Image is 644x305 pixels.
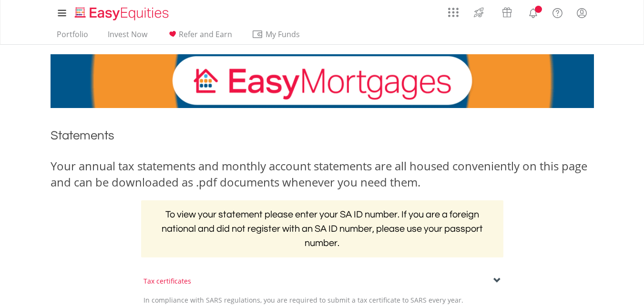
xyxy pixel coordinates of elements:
[499,5,515,20] img: vouchers-v2.svg
[442,2,465,18] a: AppsGrid
[141,200,503,257] h2: To view your statement please enter your SA ID number. If you are a foreign national and did not ...
[493,2,521,20] a: Vouchers
[104,30,151,44] a: Invest Now
[73,6,173,21] img: EasyEquities_Logo.png
[179,29,232,39] span: Refer and Earn
[53,30,92,44] a: Portfolio
[471,5,487,20] img: thrive-v2.svg
[143,276,501,286] div: Tax certificates
[51,54,594,108] img: EasyMortage Promotion Banner
[545,2,570,21] a: FAQ's and Support
[521,2,545,21] a: Notifications
[570,2,594,23] a: My Profile
[163,30,236,44] a: Refer and Earn
[71,2,173,21] a: Home page
[252,28,314,40] span: My Funds
[51,129,114,142] span: Statements
[448,7,459,18] img: grid-menu-icon.svg
[51,158,594,191] div: Your annual tax statements and monthly account statements are all housed conveniently on this pag...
